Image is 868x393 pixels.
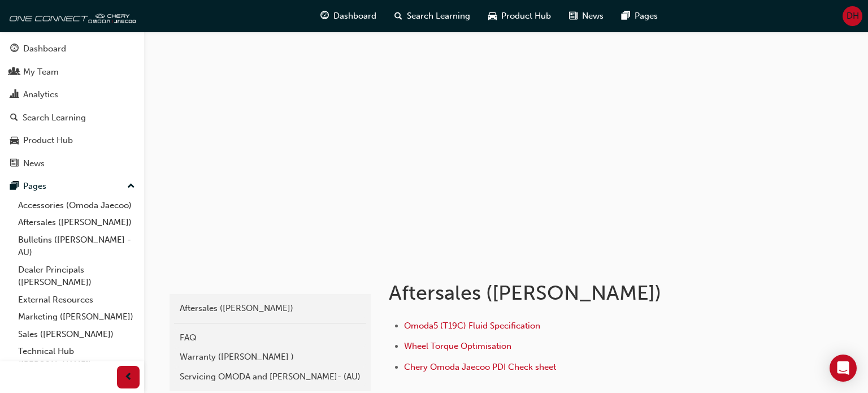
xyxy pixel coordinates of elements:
[830,355,857,382] div: Open Intercom Messenger
[501,10,551,23] span: Product Hub
[10,67,19,77] span: people-icon
[5,176,140,197] button: Pages
[23,66,59,79] div: My Team
[622,9,630,23] span: pages-icon
[174,347,366,367] a: Warranty ([PERSON_NAME] )
[14,291,140,309] a: External Resources
[394,9,402,23] span: search-icon
[5,36,140,176] button: DashboardMy TeamAnalyticsSearch LearningProduct HubNews
[14,343,140,373] a: Technical Hub ([PERSON_NAME])
[14,308,140,326] a: Marketing ([PERSON_NAME])
[385,5,479,28] a: search-iconSearch Learning
[843,6,862,26] button: DH
[311,5,385,28] a: guage-iconDashboard
[10,90,19,100] span: chart-icon
[14,197,140,214] a: Accessories (Omoda Jaecoo)
[180,370,361,383] div: Servicing OMODA and [PERSON_NAME]- (AU)
[389,280,759,305] h1: Aftersales ([PERSON_NAME])
[560,5,613,28] a: news-iconNews
[180,331,361,344] div: FAQ
[14,231,140,261] a: Bulletins ([PERSON_NAME] - AU)
[333,10,376,23] span: Dashboard
[5,130,140,151] a: Product Hub
[5,62,140,83] a: My Team
[404,362,556,372] a: Chery Omoda Jaecoo PDI Check sheet
[613,5,667,28] a: pages-iconPages
[407,10,470,23] span: Search Learning
[5,84,140,105] a: Analytics
[569,9,578,23] span: news-icon
[174,299,366,318] a: Aftersales ([PERSON_NAME])
[10,159,19,169] span: news-icon
[23,111,86,124] div: Search Learning
[23,42,66,55] div: Dashboard
[5,153,140,174] a: News
[23,157,45,170] div: News
[180,351,361,364] div: Warranty ([PERSON_NAME] )
[124,370,133,385] span: prev-icon
[10,182,19,192] span: pages-icon
[10,44,19,54] span: guage-icon
[488,9,497,23] span: car-icon
[582,10,604,23] span: News
[174,328,366,348] a: FAQ
[174,367,366,387] a: Servicing OMODA and [PERSON_NAME]- (AU)
[23,134,73,147] div: Product Hub
[404,321,540,331] a: Omoda5 (T19C) Fluid Specification
[180,302,361,315] div: Aftersales ([PERSON_NAME])
[635,10,658,23] span: Pages
[5,38,140,59] a: Dashboard
[10,113,18,123] span: search-icon
[404,341,511,351] a: Wheel Torque Optimisation
[14,214,140,231] a: Aftersales ([PERSON_NAME])
[10,136,19,146] span: car-icon
[127,179,135,194] span: up-icon
[6,5,136,27] img: oneconnect
[14,261,140,291] a: Dealer Principals ([PERSON_NAME])
[479,5,560,28] a: car-iconProduct Hub
[5,107,140,128] a: Search Learning
[23,180,46,193] div: Pages
[23,88,58,101] div: Analytics
[847,10,859,23] span: DH
[14,326,140,343] a: Sales ([PERSON_NAME])
[320,9,329,23] span: guage-icon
